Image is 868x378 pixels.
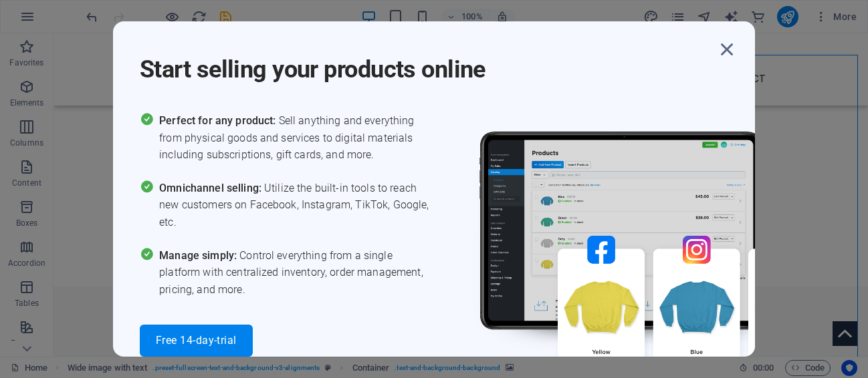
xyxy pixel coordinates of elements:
span: Manage simply: [159,249,239,262]
span: Perfect for any product: [159,114,278,127]
span: Omnichannel selling: [159,182,264,194]
span: Sell anything and everything from physical goods and services to digital materials including subs... [159,112,434,164]
button: Free 14-day-trial [140,325,253,357]
h1: Start selling your products online [140,37,715,85]
span: Control everything from a single platform with centralized inventory, order management, pricing, ... [159,247,434,299]
span: Utilize the built-in tools to reach new customers on Facebook, Instagram, TikTok, Google, etc. [159,180,434,231]
span: Free 14-day-trial [156,335,237,346]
